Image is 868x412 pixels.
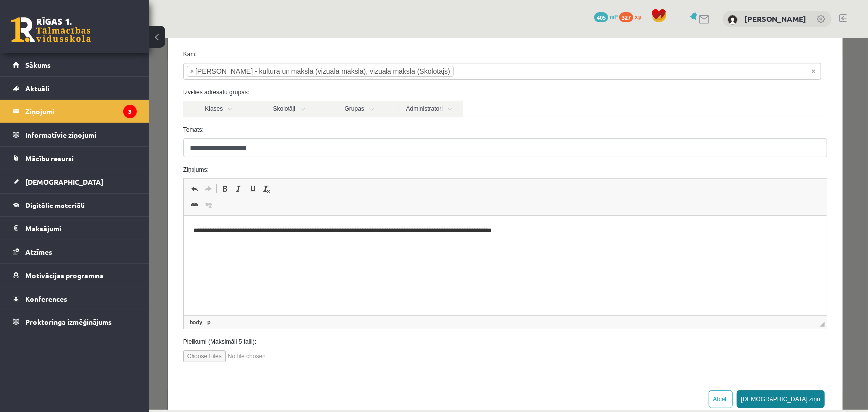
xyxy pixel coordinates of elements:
[38,280,55,289] a: body element
[25,317,112,326] span: Proktoringa izmēģinājums
[174,62,244,79] a: Grupas
[13,264,137,287] a: Motivācijas programma
[13,147,137,170] a: Mācību resursi
[25,247,52,256] span: Atzīmes
[594,12,608,22] span: 405
[41,28,45,38] span: ×
[110,144,124,157] a: Remove Format
[69,144,83,157] a: Bold (Ctrl+B)
[587,352,676,370] button: [DEMOGRAPHIC_DATA] ziņu
[560,352,583,370] button: Atcelt
[25,100,137,123] legend: Ziņojumi
[13,77,137,100] a: Aktuāli
[104,62,174,79] a: Skolotāji
[56,280,64,289] a: p element
[13,170,137,193] a: [DEMOGRAPHIC_DATA]
[37,27,304,38] li: Ilze Kolka - kultūra un māksla (vizuālā māksla), vizuālā māksla (Skolotājs)
[13,287,137,310] a: Konferences
[26,127,685,136] label: Ziņojums:
[610,12,618,20] span: mP
[619,12,646,20] a: 327 xp
[123,105,137,118] i: 3
[25,154,74,163] span: Mācību resursi
[52,144,66,157] a: Redo (Ctrl+Y)
[26,299,685,308] label: Pielikumi (Maksimāli 5 faili):
[25,123,137,146] legend: Informatīvie ziņojumi
[83,144,96,157] a: Italic (Ctrl+I)
[34,62,103,79] a: Klases
[25,84,49,93] span: Aktuāli
[25,217,137,240] legend: Maksājumi
[25,60,51,69] span: Sākums
[26,87,685,96] label: Temats:
[744,14,806,24] a: [PERSON_NAME]
[38,160,52,173] a: Link (Ctrl+K)
[26,11,685,20] label: Kam:
[13,100,137,123] a: Ziņojumi3
[13,310,137,333] a: Proktoringa izmēģinājums
[244,62,314,79] a: Administratori
[25,271,104,280] span: Motivācijas programma
[25,201,85,209] span: Digitālie materiāli
[52,160,66,173] a: Unlink
[594,12,618,20] a: 405 mP
[13,240,137,263] a: Atzīmes
[635,12,641,20] span: xp
[11,17,91,42] a: Rīgas 1. Tālmācības vidusskola
[671,284,675,289] span: Resize
[13,194,137,216] a: Digitālie materiāli
[13,217,137,240] a: Maksājumi
[728,15,738,25] img: Markuss Orlovs
[96,144,110,157] a: Underline (Ctrl+U)
[663,28,667,38] span: Noņemt visus vienumus
[34,178,677,277] iframe: Editor, wiswyg-editor-47433803394240-1760539285-569
[26,49,685,58] label: Izvēlies adresātu grupas:
[13,123,137,146] a: Informatīvie ziņojumi
[25,177,103,186] span: [DEMOGRAPHIC_DATA]
[25,294,67,303] span: Konferences
[38,144,52,157] a: Undo (Ctrl+Z)
[13,53,137,76] a: Sākums
[619,12,633,22] span: 327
